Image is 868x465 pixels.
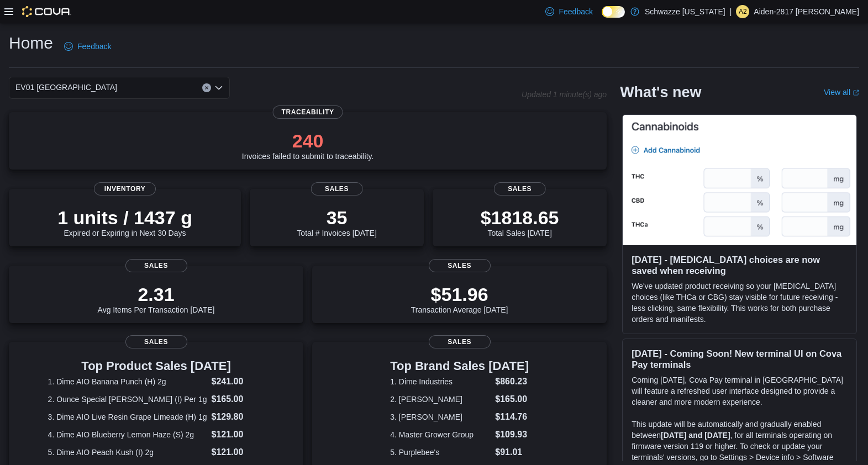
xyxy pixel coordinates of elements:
[429,335,491,348] span: Sales
[242,130,374,161] div: Invoices failed to submit to traceability.
[495,446,529,459] dd: $91.01
[273,105,343,119] span: Traceability
[754,5,859,18] p: Aiden-2817 [PERSON_NAME]
[481,207,559,229] p: $1818.65
[125,335,187,348] span: Sales
[390,411,491,422] dt: 3. [PERSON_NAME]
[212,428,265,441] dd: $121.00
[645,5,725,18] p: Schwazze [US_STATE]
[559,6,592,17] span: Feedback
[48,429,207,440] dt: 4. Dime AIO Blueberry Lemon Haze (S) 2g
[15,81,117,94] span: EV01 [GEOGRAPHIC_DATA]
[212,375,265,388] dd: $241.00
[736,5,749,18] div: Aiden-2817 Cano
[632,348,848,370] h3: [DATE] - Coming Soon! New terminal UI on Cova Pay terminals
[48,360,265,373] h3: Top Product Sales [DATE]
[94,182,156,195] span: Inventory
[541,1,597,23] a: Feedback
[125,259,187,272] span: Sales
[824,88,859,97] a: View allExternal link
[411,283,508,314] div: Transaction Average [DATE]
[48,376,207,387] dt: 1. Dime AIO Banana Punch (H) 2g
[632,374,848,408] p: Coming [DATE], Cova Pay terminal in [GEOGRAPHIC_DATA] will feature a refreshed user interface des...
[212,410,265,424] dd: $129.80
[495,393,529,406] dd: $165.00
[214,83,223,92] button: Open list of options
[602,6,625,18] input: Dark Mode
[853,89,859,96] svg: External link
[297,207,376,229] p: 35
[495,375,529,388] dd: $860.23
[632,281,848,325] p: We've updated product receiving so your [MEDICAL_DATA] choices (like THCa or CBG) stay visible fo...
[48,394,207,405] dt: 2. Ounce Special [PERSON_NAME] (I) Per 1g
[57,207,192,229] p: 1 units / 1437 g
[60,35,115,57] a: Feedback
[632,254,848,276] h3: [DATE] - [MEDICAL_DATA] choices are now saved when receiving
[212,393,265,406] dd: $165.00
[242,130,374,152] p: 240
[390,360,529,373] h3: Top Brand Sales [DATE]
[620,83,701,101] h2: What's new
[390,376,491,387] dt: 1. Dime Industries
[98,283,215,314] div: Avg Items Per Transaction [DATE]
[297,207,376,237] div: Total # Invoices [DATE]
[390,394,491,405] dt: 2. [PERSON_NAME]
[9,32,53,54] h1: Home
[602,18,602,18] span: Dark Mode
[411,283,508,305] p: $51.96
[212,446,265,459] dd: $121.00
[22,6,71,17] img: Cova
[739,5,747,18] span: A2
[202,83,211,92] button: Clear input
[57,207,192,237] div: Expired or Expiring in Next 30 Days
[495,428,529,441] dd: $109.93
[730,5,732,18] p: |
[522,90,607,99] p: Updated 1 minute(s) ago
[311,182,363,195] span: Sales
[493,182,546,195] span: Sales
[48,411,207,422] dt: 3. Dime AIO Live Resin Grape Limeade (H) 1g
[77,41,111,52] span: Feedback
[390,447,491,458] dt: 5. Purplebee's
[661,431,730,440] strong: [DATE] and [DATE]
[98,283,215,305] p: 2.31
[481,207,559,237] div: Total Sales [DATE]
[495,410,529,424] dd: $114.76
[429,259,491,272] span: Sales
[48,447,207,458] dt: 5. Dime AIO Peach Kush (I) 2g
[390,429,491,440] dt: 4. Master Grower Group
